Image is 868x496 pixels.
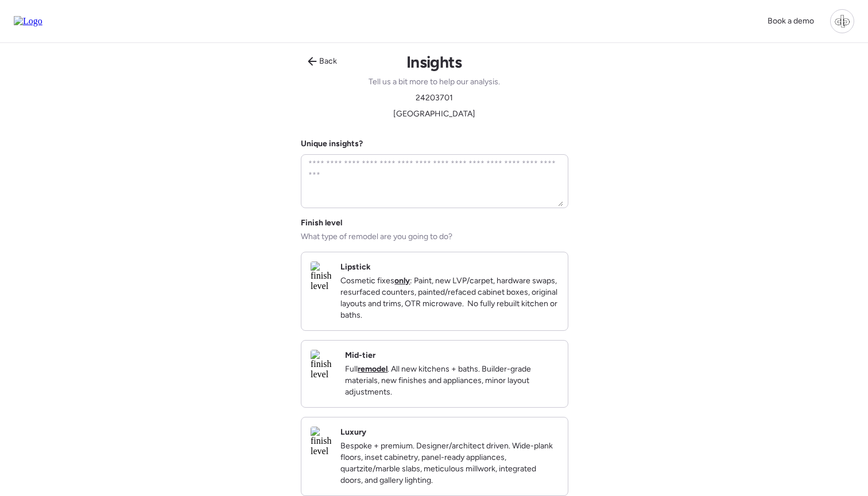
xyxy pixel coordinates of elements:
[340,427,366,438] h2: Luxury
[345,350,375,361] h2: Mid-tier
[311,350,336,380] img: finish level
[358,364,387,374] strong: remodel
[301,139,363,149] label: Unique insights?
[301,231,452,243] span: What type of remodel are you going to do?
[768,16,814,26] span: Book a demo
[340,261,371,273] h2: Lipstick
[301,217,342,229] span: Finish level
[393,108,475,120] span: [GEOGRAPHIC_DATA]
[369,76,500,88] span: Tell us a bit more to help our analysis.
[14,16,42,26] img: Logo
[319,56,337,67] span: Back
[345,364,559,398] p: Full . All new kitchens + baths. Builder-grade materials, new finishes and appliances, minor layo...
[340,440,559,486] p: Bespoke + premium. Designer/architect driven. Wide-plank floors, inset cabinetry, panel-ready app...
[394,276,410,286] strong: only
[416,92,453,104] span: 24203701
[311,427,331,456] img: finish level
[311,261,331,291] img: finish level
[406,52,462,72] h1: Insights
[340,275,559,321] p: Cosmetic fixes : Paint, new LVP/carpet, hardware swaps, resurfaced counters, painted/refaced cabi...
